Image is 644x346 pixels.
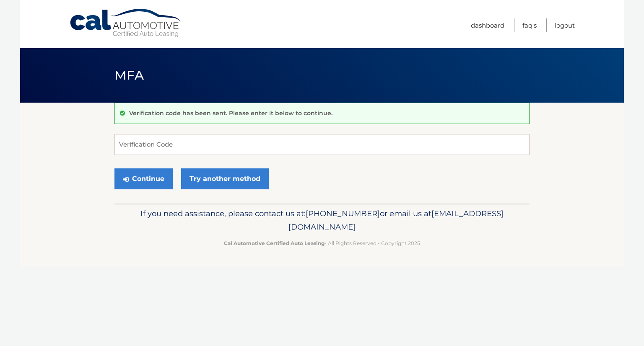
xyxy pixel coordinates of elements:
button: Continue [114,168,173,189]
p: - All Rights Reserved - Copyright 2025 [120,239,524,248]
a: Logout [555,18,575,32]
p: Verification code has been sent. Please enter it below to continue. [129,109,332,117]
strong: Cal Automotive Certified Auto Leasing [224,240,325,246]
span: [PHONE_NUMBER] [306,209,380,218]
input: Verification Code [114,134,530,155]
span: [EMAIL_ADDRESS][DOMAIN_NAME] [288,209,504,232]
a: Cal Automotive [69,8,182,38]
span: MFA [114,67,144,83]
p: If you need assistance, please contact us at: or email us at [120,207,524,234]
a: Dashboard [471,18,504,32]
a: Try another method [181,168,269,189]
a: FAQ's [522,18,537,32]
